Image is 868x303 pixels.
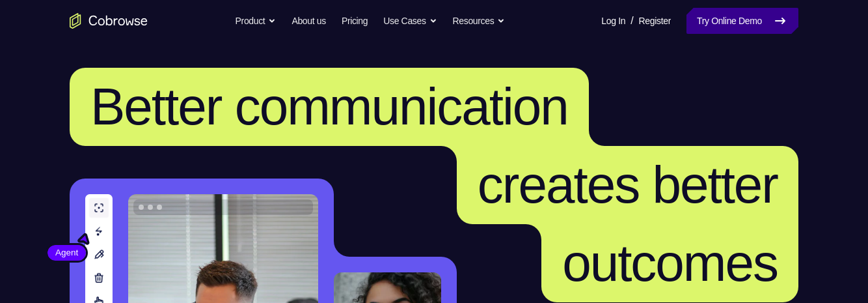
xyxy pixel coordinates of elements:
[70,13,148,29] a: Go to the home page
[562,234,778,292] span: outcomes
[639,8,671,34] a: Register
[686,8,798,34] a: Try Online Demo
[236,8,277,34] button: Product
[601,8,625,34] a: Log In
[631,13,633,29] span: /
[383,8,437,34] button: Use Cases
[478,156,778,214] span: creates better
[342,8,368,34] a: Pricing
[292,8,325,34] a: About us
[453,8,506,34] button: Resources
[90,78,568,136] span: Better communication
